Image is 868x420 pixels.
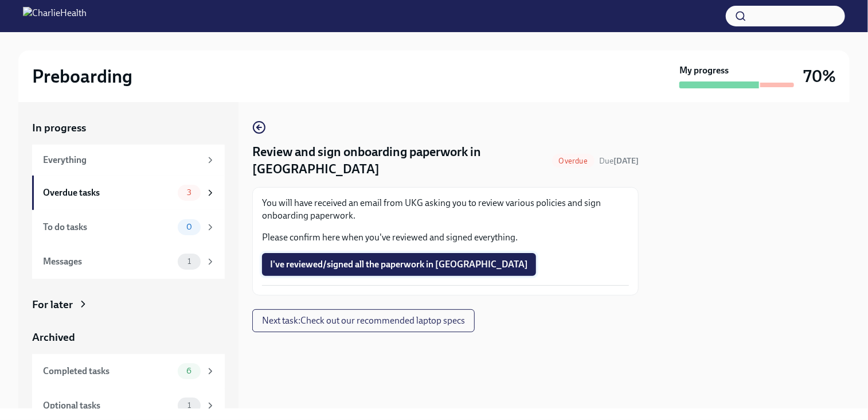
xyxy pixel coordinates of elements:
[552,157,595,165] span: Overdue
[803,66,836,87] h3: 70%
[252,143,548,178] h4: Review and sign onboarding paperwork in [GEOGRAPHIC_DATA]
[32,330,225,345] a: Archived
[43,186,173,199] div: Overdue tasks
[43,255,173,268] div: Messages
[43,365,173,378] div: Completed tasks
[32,244,225,279] a: Messages1
[32,65,132,88] h2: Preboarding
[43,154,201,166] div: Everything
[599,156,639,166] span: Due
[252,309,475,332] button: Next task:Check out our recommended laptop specs
[43,399,173,412] div: Optional tasks
[32,210,225,244] a: To do tasks0
[179,223,199,231] span: 0
[23,7,87,25] img: CharlieHealth
[262,231,629,244] p: Please confirm here when you've reviewed and signed everything.
[262,315,465,326] span: Next task : Check out our recommended laptop specs
[32,354,225,388] a: Completed tasks6
[613,156,639,166] strong: [DATE]
[181,257,198,266] span: 1
[32,145,225,176] a: Everything
[262,253,536,276] button: I've reviewed/signed all the paperwork in [GEOGRAPHIC_DATA]
[270,259,528,270] span: I've reviewed/signed all the paperwork in [GEOGRAPHIC_DATA]
[181,401,198,410] span: 1
[180,188,198,197] span: 3
[32,297,225,312] a: For later
[43,221,173,234] div: To do tasks
[32,176,225,210] a: Overdue tasks3
[179,367,198,375] span: 6
[262,197,629,222] p: You will have received an email from UKG asking you to review various policies and sign onboardin...
[599,155,639,166] span: August 9th, 2025 07:00
[679,64,729,77] strong: My progress
[32,120,225,135] a: In progress
[32,297,73,312] div: For later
